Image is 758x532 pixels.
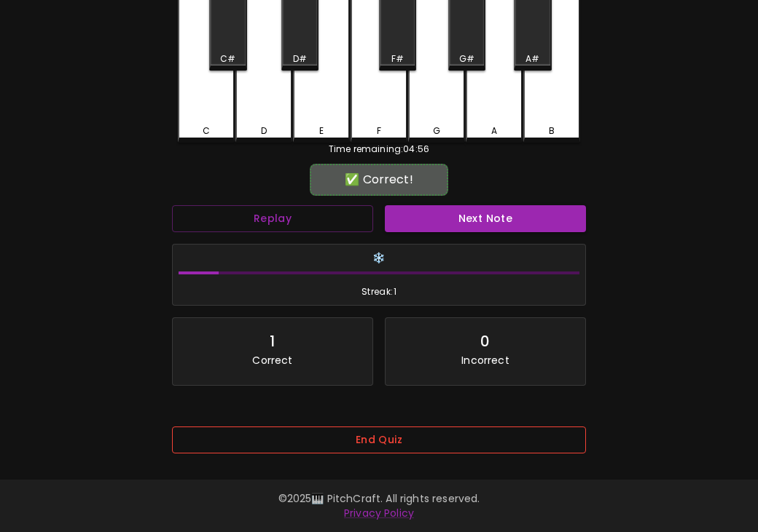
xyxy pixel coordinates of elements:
div: F [377,124,381,138]
div: E [319,124,324,138]
div: 0 [480,330,490,353]
p: Incorrect [461,353,509,368]
button: Next Note [385,205,586,232]
div: C# [220,52,235,65]
div: ✅ Correct! [317,171,440,188]
span: Streak: 1 [179,285,579,299]
h6: ❄️ [179,250,579,266]
button: Replay [172,205,373,232]
div: 1 [270,330,275,353]
div: Time remaining: 04:56 [178,143,580,156]
div: F# [391,52,404,65]
div: G [433,124,440,138]
p: © 2025 🎹 PitchCraft. All rights reserved. [17,491,741,506]
div: C [203,124,210,138]
div: G# [459,52,474,65]
p: Correct [252,353,292,368]
button: End Quiz [172,426,586,453]
div: A [491,124,497,138]
div: D [261,124,267,138]
div: A# [525,52,539,65]
a: Privacy Policy [344,506,414,520]
div: D# [293,52,307,65]
div: B [549,124,555,138]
